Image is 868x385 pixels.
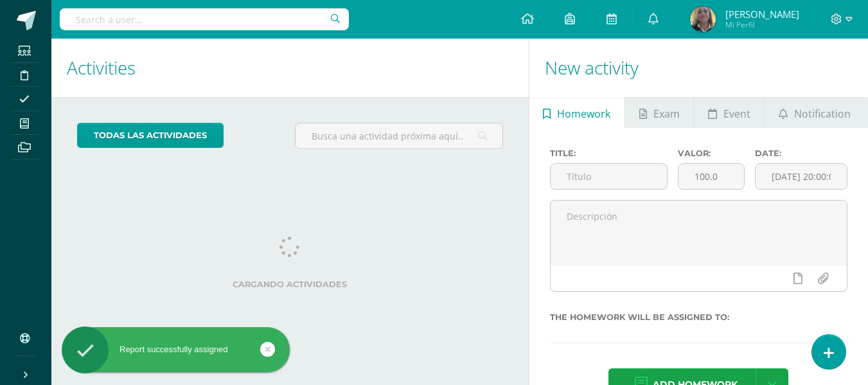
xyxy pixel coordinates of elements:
[794,98,851,129] span: Notification
[77,123,224,148] a: todas las Actividades
[725,8,799,21] span: [PERSON_NAME]
[77,280,503,289] label: Cargando actividades
[725,19,799,30] span: Mi Perfil
[557,98,610,129] span: Homework
[723,98,750,129] span: Event
[765,97,864,128] a: Notification
[296,123,502,148] input: Busca una actividad próxima aquí...
[545,39,853,97] h1: New activity
[690,6,716,32] img: bb58b39fa3ce1079862022ea5337af90.png
[550,312,847,322] label: The homework will be assigned to:
[694,97,764,128] a: Event
[678,148,745,158] label: Valor:
[678,164,744,189] input: Puntos máximos
[62,344,290,355] div: Report successfully assigned
[625,97,693,128] a: Exam
[550,148,668,158] label: Title:
[551,164,668,189] input: Título
[60,8,349,30] input: Search a user…
[755,148,847,158] label: Date:
[529,97,624,128] a: Homework
[67,39,513,97] h1: Activities
[756,164,847,189] input: Fecha de entrega
[653,98,680,129] span: Exam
